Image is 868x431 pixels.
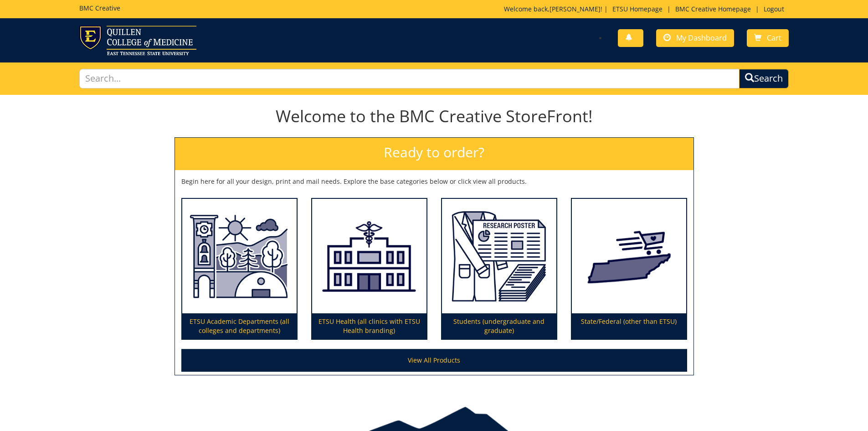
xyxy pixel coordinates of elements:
a: View All Products [181,349,687,372]
p: ETSU Health (all clinics with ETSU Health branding) [312,313,426,339]
p: Welcome back, ! | | | [504,5,789,14]
a: My Dashboard [656,29,734,47]
a: Logout [759,5,789,13]
img: State/Federal (other than ETSU) [572,199,686,314]
input: Search... [79,69,740,88]
a: ETSU Homepage [608,5,667,13]
img: ETSU logo [79,26,196,55]
a: ETSU Health (all clinics with ETSU Health branding) [312,199,426,339]
img: ETSU Academic Departments (all colleges and departments) [182,199,297,314]
h2: Ready to order? [175,138,693,170]
img: ETSU Health (all clinics with ETSU Health branding) [312,199,426,314]
a: ETSU Academic Departments (all colleges and departments) [182,199,297,339]
button: Search [739,69,789,88]
h1: Welcome to the BMC Creative StoreFront! [175,107,694,125]
h5: BMC Creative [79,5,120,11]
p: ETSU Academic Departments (all colleges and departments) [182,313,297,339]
a: Cart [747,29,789,47]
p: Begin here for all your design, print and mail needs. Explore the base categories below or click ... [181,177,687,186]
p: State/Federal (other than ETSU) [572,313,686,339]
a: State/Federal (other than ETSU) [572,199,686,339]
span: My Dashboard [676,33,727,43]
a: BMC Creative Homepage [671,5,755,13]
span: Cart [767,33,781,43]
a: Students (undergraduate and graduate) [442,199,556,339]
a: [PERSON_NAME] [550,5,601,13]
img: Students (undergraduate and graduate) [442,199,556,314]
p: Students (undergraduate and graduate) [442,313,556,339]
